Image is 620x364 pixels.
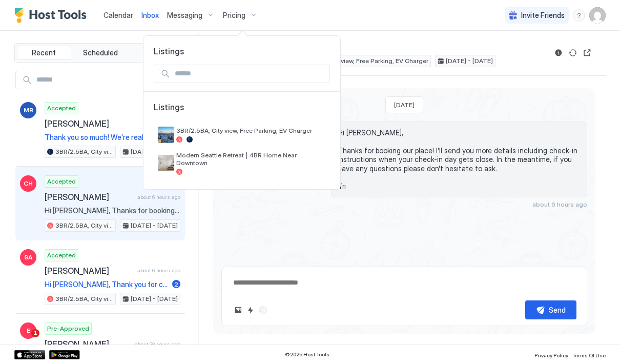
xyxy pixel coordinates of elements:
[171,65,329,83] input: Input Field
[158,127,174,143] div: listing image
[176,127,326,134] span: 3BR/2.5BA, City view, Free Parking, EV Charger
[176,151,326,167] span: Modern Seattle Retreat | 4BR Home Near Downtown
[158,155,174,171] div: listing image
[143,46,340,56] span: Listings
[154,102,330,123] span: Listings
[10,329,35,354] iframe: Intercom live chat
[31,329,39,337] span: 1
